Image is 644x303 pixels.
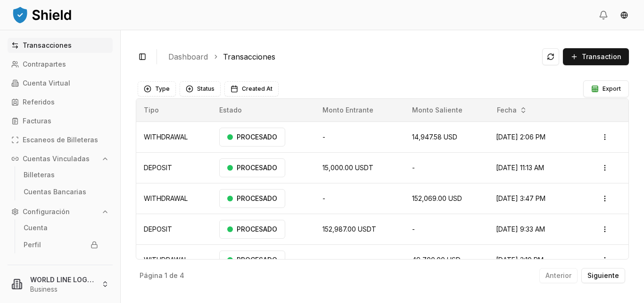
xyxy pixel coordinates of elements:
span: - [412,164,415,172]
p: Cuentas Bancarias [24,189,86,195]
p: Configuración [23,208,70,215]
td: DEPOSIT [136,152,212,183]
span: [DATE] 11:13 AM [496,164,544,172]
div: PROCESADO [219,158,285,177]
div: PROCESADO [219,189,285,208]
span: [DATE] 3:10 PM [496,256,544,264]
span: - [412,225,415,233]
p: Perfil [24,242,41,248]
a: Referidos [8,95,113,110]
td: DEPOSIT [136,214,212,244]
p: WORLD LINE LOGISTICS LLC [30,275,94,285]
span: Transaction [582,52,621,61]
a: Cuenta [20,220,102,235]
button: Status [180,81,221,96]
div: PROCESADO [219,128,285,147]
span: 152,987.00 USDT [322,225,376,233]
button: Configuración [8,204,113,219]
span: 152,069.00 USD [412,194,462,202]
p: Contrapartes [23,61,66,68]
p: Business [30,285,94,294]
button: Cuentas Vinculadas [8,151,113,166]
a: Transacciones [8,38,113,53]
p: Siguiente [587,272,619,279]
p: 4 [180,272,184,279]
p: Referidos [23,99,55,105]
button: Type [138,81,176,96]
button: Siguiente [581,268,625,283]
p: Cuenta Virtual [23,80,70,87]
span: - [322,133,325,141]
p: 1 [165,272,167,279]
button: WORLD LINE LOGISTICS LLCBusiness [4,269,116,299]
p: Billeteras [24,172,55,178]
a: Cuenta Virtual [8,76,113,91]
td: WITHDRAWAL [136,121,212,152]
p: Cuentas Vinculadas [23,156,90,162]
span: [DATE] 9:33 AM [496,225,545,233]
a: Billeteras [20,167,102,182]
button: Transaction [563,48,629,65]
a: Cuentas Bancarias [20,184,102,199]
button: Fecha [493,103,531,118]
a: Escaneos de Billeteras [8,132,113,147]
button: Created At [224,81,279,96]
th: Tipo [136,99,212,121]
nav: breadcrumb [168,51,535,62]
th: Monto Entrante [315,99,405,121]
td: WITHDRAWAL [136,244,212,275]
div: PROCESADO [219,220,285,239]
a: Perfil [20,237,102,252]
span: 15,000.00 USDT [322,164,373,172]
p: Cuenta [24,225,48,231]
button: Export [583,80,629,97]
span: 14,947.58 USD [412,133,457,141]
img: ShieldPay Logo [11,5,73,24]
p: de [169,272,178,279]
th: Monto Saliente [405,99,488,121]
a: Facturas [8,113,113,129]
span: 49,700.00 USD [412,256,461,264]
a: Contrapartes [8,57,113,72]
p: Página [140,272,163,279]
span: [DATE] 3:47 PM [496,194,545,202]
div: PROCESADO [219,251,285,269]
span: - [322,194,325,202]
p: Escaneos de Billeteras [23,137,98,143]
th: Estado [212,99,315,121]
p: Facturas [23,118,51,124]
a: Dashboard [168,51,208,62]
span: - [322,256,325,264]
a: Transacciones [223,51,275,62]
span: Created At [242,85,272,93]
span: [DATE] 2:06 PM [496,133,545,141]
p: Transacciones [23,42,72,49]
td: WITHDRAWAL [136,183,212,214]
